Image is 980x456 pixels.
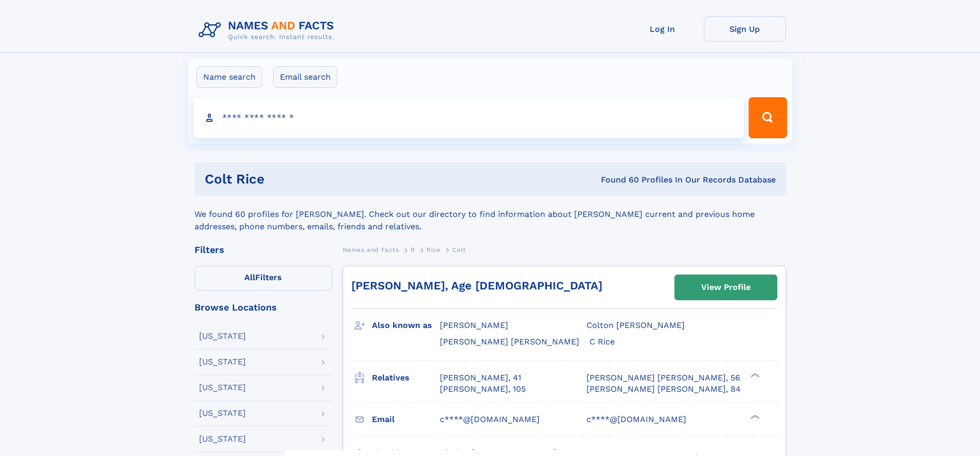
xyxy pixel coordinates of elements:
a: [PERSON_NAME], 105 [440,384,526,395]
div: We found 60 profiles for [PERSON_NAME]. Check out our directory to find information about [PERSON... [194,196,786,233]
button: Search Button [749,97,787,138]
span: C Rice [590,337,615,346]
div: View Profile [701,276,751,299]
a: Rice [426,243,440,256]
span: [PERSON_NAME] [PERSON_NAME] [440,337,579,346]
span: R [411,246,415,253]
h3: Also known as [372,317,440,334]
div: [US_STATE] [199,435,246,443]
a: View Profile [675,275,777,300]
label: Filters [194,266,332,290]
span: Colton [PERSON_NAME] [586,320,685,330]
a: [PERSON_NAME] [PERSON_NAME], 84 [586,384,741,395]
span: Colt [452,246,466,253]
a: Names and Facts [343,243,399,256]
label: Name search [197,66,262,88]
a: [PERSON_NAME] [PERSON_NAME], 56 [586,372,740,384]
a: [PERSON_NAME], 41 [440,372,521,384]
label: Email search [273,66,337,88]
img: Logo Names and Facts [194,16,343,44]
div: [US_STATE] [199,332,246,340]
div: [US_STATE] [199,358,246,366]
h3: Relatives [372,369,440,387]
h1: Colt Rice [205,173,433,186]
span: [PERSON_NAME] [440,320,508,330]
div: Browse Locations [194,303,332,312]
div: [US_STATE] [199,409,246,417]
input: search input [193,97,744,138]
div: ❯ [748,372,760,378]
div: ❯ [748,413,760,420]
a: R [411,243,415,256]
a: Log In [621,16,704,42]
a: [PERSON_NAME], Age [DEMOGRAPHIC_DATA] [351,279,602,292]
a: Sign Up [704,16,786,42]
div: Found 60 Profiles In Our Records Database [433,174,776,186]
span: All [244,272,255,282]
h3: Email [372,411,440,428]
div: [US_STATE] [199,384,246,392]
div: Filters [194,245,332,254]
span: Rice [426,246,440,253]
